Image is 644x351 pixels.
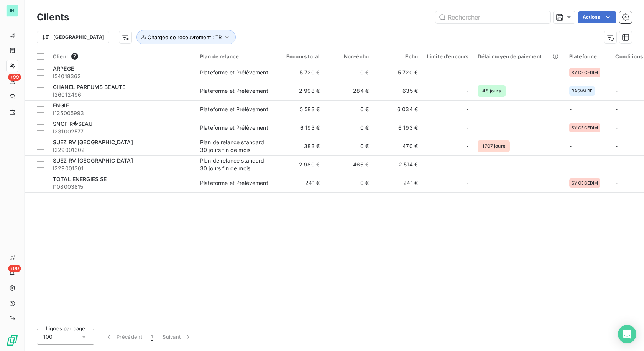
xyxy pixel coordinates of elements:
span: SY CEGEDIM [572,70,598,75]
div: Plateforme et Prélèvement [200,105,268,113]
td: 241 € [373,174,422,192]
span: - [615,161,618,168]
td: 5 720 € [373,63,422,82]
span: - [466,69,468,76]
span: CHANEL PARFUMS BEAUTE [53,84,125,90]
button: Chargée de recouvrement : TR [136,30,236,44]
span: - [466,142,468,150]
div: Plateforme et Prélèvement [200,69,268,76]
span: - [569,143,572,149]
span: 1707 jours [478,140,510,152]
span: +99 [8,265,21,272]
div: Limite d’encours [427,53,468,59]
span: SUEZ RV [GEOGRAPHIC_DATA] [53,157,133,164]
div: Plan de relance [200,53,271,59]
span: I231002577 [53,128,191,135]
span: +99 [8,74,21,81]
span: I125005993 [53,109,191,117]
div: Plateforme et Prélèvement [200,87,268,95]
td: 241 € [275,174,324,192]
td: 6 193 € [275,119,324,137]
td: 5 720 € [275,63,324,82]
span: - [466,161,468,168]
div: IN [6,5,18,17]
span: - [615,87,618,94]
span: - [569,106,572,112]
td: 383 € [275,137,324,155]
span: - [615,180,618,186]
div: Plan de relance standard 30 jours fin de mois [200,157,271,172]
input: Rechercher [435,11,550,23]
span: - [615,69,618,76]
td: 0 € [324,137,373,155]
div: Plateforme et Prélèvement [200,124,268,132]
span: - [615,124,618,131]
span: SUEZ RV [GEOGRAPHIC_DATA] [53,139,133,145]
span: 1 [151,333,153,341]
span: - [615,106,618,112]
button: 1 [147,329,158,345]
td: 6 193 € [373,119,422,137]
td: 470 € [373,137,422,155]
span: 7 [71,53,78,60]
td: 2 514 € [373,155,422,174]
span: SNCF R�SEAU [53,120,93,127]
div: Non-échu [329,53,369,59]
span: I26012496 [53,91,191,99]
h3: Clients [37,10,69,24]
span: 100 [43,333,53,341]
span: BASWARE [572,89,593,93]
div: Encours total [280,53,320,59]
button: Précédent [100,329,147,345]
span: I229001301 [53,165,191,172]
span: 48 jours [478,85,505,97]
td: 0 € [324,63,373,82]
span: SY CEGEDIM [572,181,598,185]
div: Plateforme et Prélèvement [200,179,268,187]
td: 2 998 € [275,82,324,100]
td: 5 583 € [275,100,324,119]
span: ENGIE [53,102,69,109]
div: Délai moyen de paiement [478,53,560,59]
span: Chargée de recouvrement : TR [148,34,222,40]
span: - [466,105,468,113]
div: Échu [378,53,418,59]
td: 466 € [324,155,373,174]
td: 2 980 € [275,155,324,174]
td: 0 € [324,119,373,137]
td: 0 € [324,100,373,119]
span: I54018362 [53,73,191,80]
td: 0 € [324,174,373,192]
span: - [466,179,468,187]
span: - [466,124,468,132]
div: Plateforme [569,53,606,59]
button: Suivant [158,329,197,345]
span: - [615,143,618,149]
span: SY CEGEDIM [572,125,598,130]
button: Actions [578,11,616,23]
span: I229001302 [53,146,191,154]
span: I108003815 [53,183,191,191]
span: TOTAL ENERGIES SE [53,176,107,182]
span: ARPEGE [53,65,74,72]
span: Client [53,53,68,59]
span: - [466,87,468,95]
div: Open Intercom Messenger [618,325,636,343]
img: Logo LeanPay [6,334,18,346]
span: - [569,161,572,168]
td: 284 € [324,82,373,100]
div: Plan de relance standard 30 jours fin de mois [200,138,271,154]
td: 6 034 € [373,100,422,119]
td: 635 € [373,82,422,100]
button: [GEOGRAPHIC_DATA] [37,31,109,43]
